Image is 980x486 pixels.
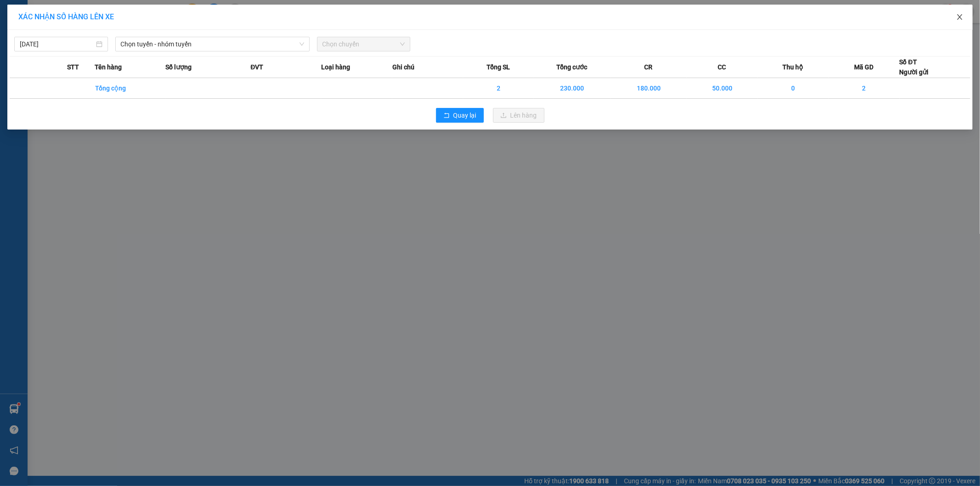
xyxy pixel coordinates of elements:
span: Tên hàng [95,62,122,72]
span: down [299,41,305,47]
button: Close [947,5,973,30]
td: 180.000 [611,78,687,99]
span: Chọn tuyến - nhóm tuyến [121,37,304,51]
div: Số ĐT Người gửi [900,57,929,77]
b: [DOMAIN_NAME] [123,7,222,23]
span: Thu hộ [782,62,803,72]
span: close [956,13,963,21]
span: Chọn chuyến [323,37,405,51]
span: CC [718,62,726,72]
span: STT [67,62,79,72]
span: Tổng cước [556,62,587,72]
span: Tổng SL [487,62,510,72]
span: Quay lại [453,110,476,120]
span: Mã GD [854,62,873,72]
input: 14/09/2025 [20,39,94,49]
td: 50.000 [687,78,758,99]
span: rollback [443,112,450,119]
h2: VP Nhận: VP Nhận 779 Giải Phóng [48,53,222,140]
td: Tổng cộng [95,78,165,99]
span: XÁC NHẬN SỐ HÀNG LÊN XE [18,12,114,21]
button: rollbackQuay lại [436,108,484,123]
img: logo.jpg [5,7,51,53]
td: 2 [463,78,534,99]
span: Số lượng [165,62,192,72]
h2: SA5GGXFD [5,53,74,68]
button: uploadLên hàng [493,108,544,123]
span: ĐVT [250,62,263,72]
span: Ghi chú [392,62,414,72]
td: 2 [829,78,900,99]
td: 0 [758,78,828,99]
b: Sao Việt [56,22,112,37]
td: 230.000 [534,78,611,99]
span: Loại hàng [321,62,350,72]
span: CR [644,62,652,72]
